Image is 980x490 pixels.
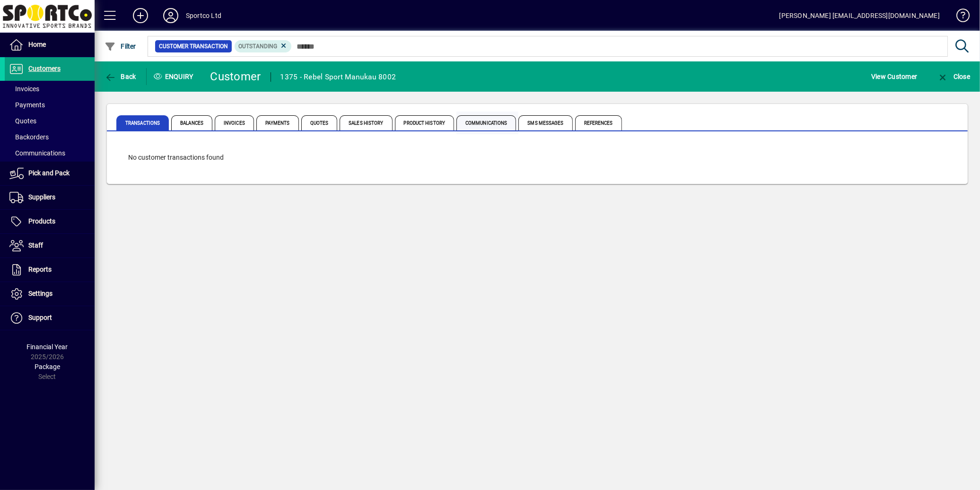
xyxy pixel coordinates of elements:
[869,68,919,85] button: View Customer
[171,115,212,130] span: Balances
[779,8,940,23] div: [PERSON_NAME] [EMAIL_ADDRESS][DOMAIN_NAME]
[5,210,95,233] a: Products
[116,115,169,130] span: Transactions
[927,68,980,85] app-page-header-button: Close enquiry
[9,101,45,109] span: Payments
[5,113,95,129] a: Quotes
[35,363,60,370] span: Package
[28,193,55,201] span: Suppliers
[937,73,970,80] span: Close
[301,115,338,130] span: Quotes
[395,115,455,130] span: Product History
[215,115,254,130] span: Invoices
[28,169,70,177] span: Pick and Pack
[28,65,61,72] span: Customers
[238,43,277,50] span: Outstanding
[340,115,392,130] span: Sales History
[28,241,43,249] span: Staff
[5,97,95,113] a: Payments
[28,217,55,225] span: Products
[280,69,396,85] div: 1375 - Rebel Sport Manukau 8002
[125,7,156,24] button: Add
[147,69,203,84] div: Enquiry
[5,258,95,282] a: Reports
[9,117,36,125] span: Quotes
[935,68,972,85] button: Close
[575,115,622,130] span: References
[9,133,49,141] span: Backorders
[949,2,968,33] a: Knowledge Base
[28,314,52,321] span: Support
[102,38,139,55] button: Filter
[28,266,52,273] span: Reports
[119,143,956,172] div: No customer transactions found
[518,115,572,130] span: SMS Messages
[159,42,228,51] span: Customer Transaction
[5,145,95,161] a: Communications
[5,234,95,258] a: Staff
[235,40,292,52] mat-chip: Outstanding Status: Outstanding
[256,115,299,130] span: Payments
[186,8,221,23] div: Sportco Ltd
[27,343,68,351] span: Financial Year
[156,7,186,24] button: Profile
[28,41,46,48] span: Home
[28,290,52,297] span: Settings
[105,43,136,50] span: Filter
[210,69,261,84] div: Customer
[9,149,65,157] span: Communications
[9,85,39,93] span: Invoices
[102,68,139,85] button: Back
[871,69,917,84] span: View Customer
[5,81,95,97] a: Invoices
[5,33,95,57] a: Home
[5,186,95,209] a: Suppliers
[5,282,95,306] a: Settings
[456,115,516,130] span: Communications
[105,73,136,80] span: Back
[5,306,95,330] a: Support
[5,129,95,145] a: Backorders
[5,162,95,185] a: Pick and Pack
[95,68,147,85] app-page-header-button: Back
